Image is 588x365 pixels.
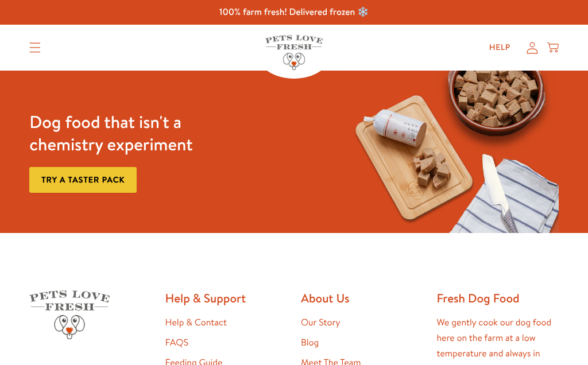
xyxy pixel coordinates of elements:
a: Help & Contact [165,316,227,329]
a: Help [480,36,520,59]
a: Try a taster pack [29,167,137,193]
h3: Dog food that isn't a chemistry experiment [29,111,245,156]
a: Our Story [301,316,341,329]
h2: Help & Support [165,290,287,306]
h2: About Us [301,290,423,306]
a: FAQS [165,336,188,349]
a: Blog [301,336,319,349]
img: Pets Love Fresh [265,35,323,70]
img: Fussy [343,71,559,233]
summary: Translation missing: en.sections.header.menu [20,33,50,62]
h2: Fresh Dog Food [436,290,558,306]
img: Pets Love Fresh [29,290,110,339]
